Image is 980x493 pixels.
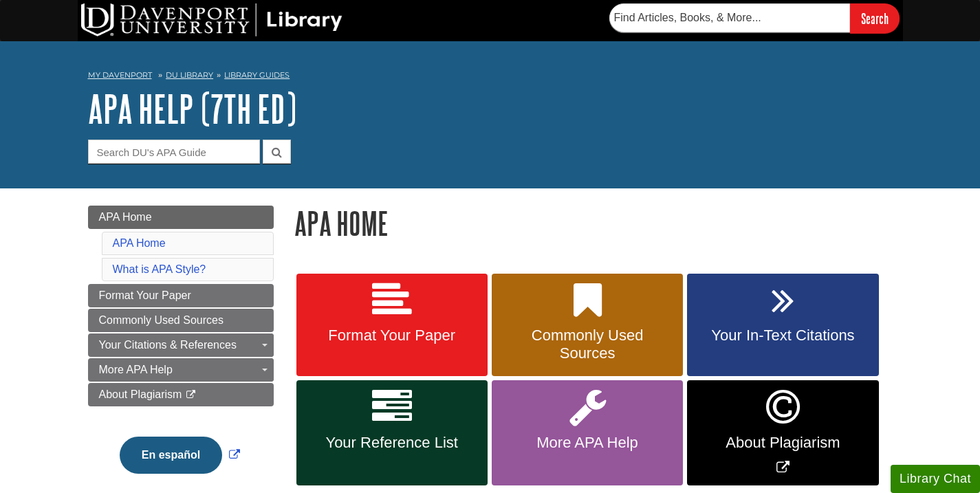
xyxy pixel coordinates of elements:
a: Your Citations & References [88,333,274,357]
i: This link opens in a new window [185,391,197,399]
a: APA Home [88,206,274,229]
button: Library Chat [891,465,980,493]
a: About Plagiarism [88,383,274,406]
span: Your Reference List [307,434,477,452]
a: APA Home [113,237,166,249]
a: Format Your Paper [296,274,488,377]
a: Format Your Paper [88,284,274,307]
a: Link opens in new window [116,449,243,461]
a: APA Help (7th Ed) [88,87,296,130]
a: Library Guides [224,70,290,80]
span: Commonly Used Sources [99,314,224,326]
nav: breadcrumb [88,66,893,88]
input: Find Articles, Books, & More... [609,3,850,32]
input: Search [850,3,900,33]
span: Your Citations & References [99,339,237,351]
span: More APA Help [502,434,673,452]
a: My Davenport [88,69,152,81]
a: More APA Help [88,358,274,382]
a: What is APA Style? [113,263,206,275]
a: Your Reference List [296,380,488,485]
span: About Plagiarism [99,388,182,400]
form: Searches DU Library's articles, books, and more [609,3,900,33]
a: Your In-Text Citations [687,274,878,377]
img: DU Library [81,3,342,36]
span: Your In-Text Citations [697,327,868,344]
button: En español [120,437,222,474]
span: Commonly Used Sources [502,327,673,362]
a: Commonly Used Sources [492,274,683,377]
span: More APA Help [99,364,173,375]
input: Search DU's APA Guide [88,140,260,164]
a: Link opens in new window [687,380,878,485]
a: DU Library [166,70,213,80]
span: Format Your Paper [307,327,477,344]
h1: APA Home [294,206,893,241]
a: Commonly Used Sources [88,309,274,332]
span: APA Home [99,211,152,223]
span: About Plagiarism [697,434,868,452]
span: Format Your Paper [99,289,191,301]
a: More APA Help [492,380,683,485]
